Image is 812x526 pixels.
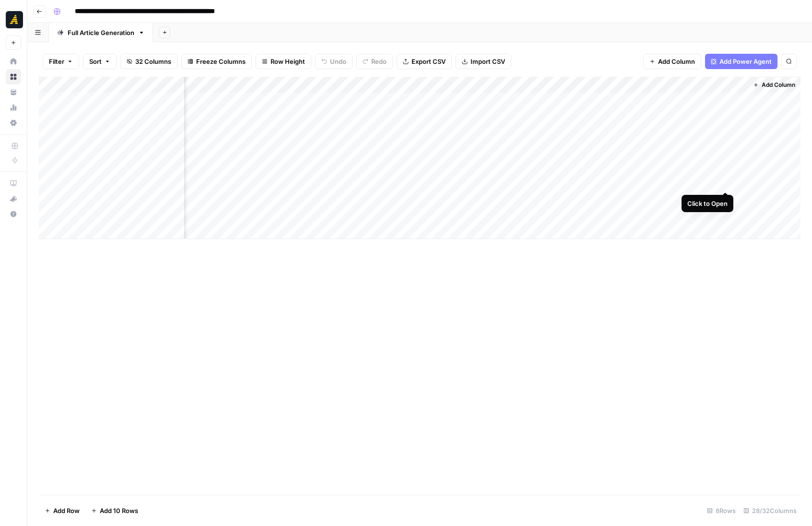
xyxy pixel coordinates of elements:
span: Add Power Agent [719,57,772,66]
a: AirOps Academy [6,176,21,191]
span: Add Row [53,506,80,515]
a: Full Article Generation [49,23,153,42]
button: Help + Support [6,206,21,222]
a: Settings [6,115,21,131]
span: Import CSV [471,57,505,66]
span: Row Height [271,57,305,66]
span: Add Column [658,57,695,66]
button: Add 10 Rows [85,503,144,518]
div: 8 Rows [703,503,740,518]
span: Sort [89,57,102,66]
button: Add Row [39,503,85,518]
span: Add 10 Rows [100,506,138,515]
button: Undo [315,54,353,69]
button: Add Column [643,54,701,69]
div: What's new? [6,191,21,206]
button: Import CSV [456,54,511,69]
a: Usage [6,100,21,115]
button: Redo [356,54,393,69]
button: What's new? [6,191,21,206]
button: Sort [83,54,117,69]
span: Undo [330,57,346,66]
button: Export CSV [397,54,452,69]
span: Redo [371,57,387,66]
span: 32 Columns [135,57,171,66]
a: Home [6,54,21,69]
button: Add Power Agent [705,54,777,69]
button: Row Height [256,54,311,69]
button: Freeze Columns [181,54,252,69]
div: 28/32 Columns [740,503,800,518]
img: Marketers in Demand Logo [6,11,23,28]
span: Add Column [762,81,795,89]
button: Filter [43,54,79,69]
button: 32 Columns [120,54,177,69]
a: Browse [6,69,21,84]
button: Add Column [749,79,799,91]
span: Export CSV [412,57,446,66]
div: Full Article Generation [68,28,134,37]
span: Freeze Columns [196,57,246,66]
button: Workspace: Marketers in Demand [6,8,21,32]
span: Filter [49,57,64,66]
a: Your Data [6,84,21,100]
